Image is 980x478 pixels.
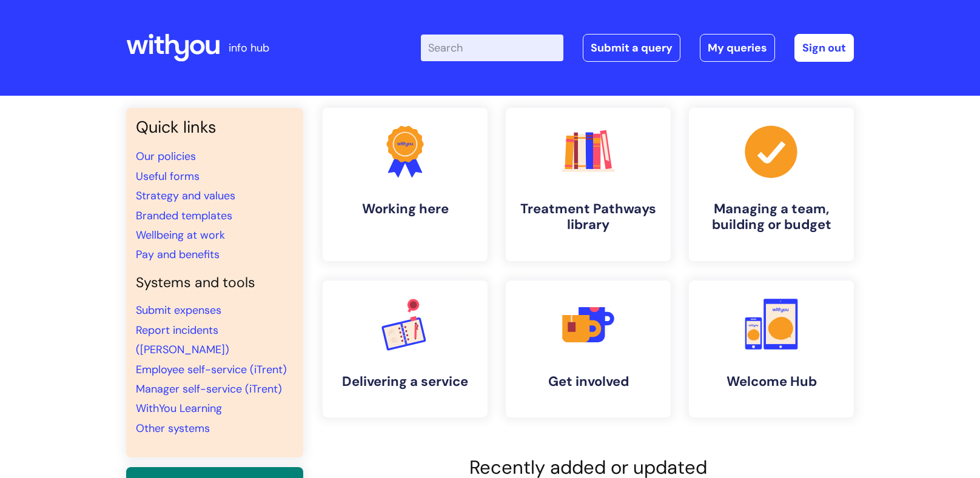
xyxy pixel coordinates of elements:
[136,421,210,436] a: Other systems
[699,374,844,390] h4: Welcome Hub
[700,34,775,62] a: My queries
[136,382,282,396] a: Manager self-service (iTrent)
[136,208,232,223] a: Branded templates
[515,201,661,233] h4: Treatment Pathways library
[136,362,287,377] a: Employee self-service (iTrent)
[506,108,671,261] a: Treatment Pathways library
[136,118,294,137] h3: Quick links
[323,108,488,261] a: Working here
[136,303,221,317] a: Submit expenses
[794,34,854,62] a: Sign out
[136,247,220,262] a: Pay and benefits
[136,274,294,291] h4: Systems and tools
[699,201,844,233] h4: Managing a team, building or budget
[689,280,854,417] a: Welcome Hub
[506,280,671,417] a: Get involved
[583,34,680,62] a: Submit a query
[136,401,222,416] a: WithYou Learning
[421,34,854,62] div: | -
[229,38,269,58] p: info hub
[332,201,478,217] h4: Working here
[136,323,229,357] a: Report incidents ([PERSON_NAME])
[136,188,235,203] a: Strategy and values
[136,228,225,242] a: Wellbeing at work
[136,169,200,184] a: Useful forms
[421,35,563,61] input: Search
[323,280,488,417] a: Delivering a service
[689,108,854,261] a: Managing a team, building or budget
[136,149,196,164] a: Our policies
[332,374,478,390] h4: Delivering a service
[515,374,661,390] h4: Get involved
